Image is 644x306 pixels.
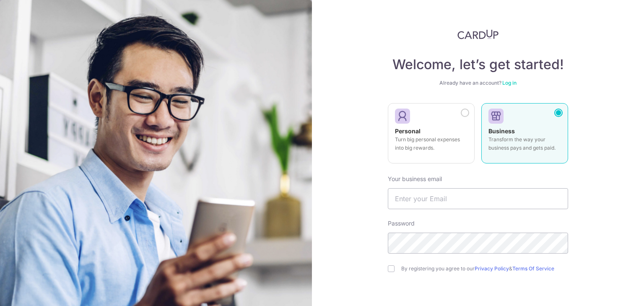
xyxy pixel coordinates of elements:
[388,56,568,73] h4: Welcome, let’s get started!
[395,135,467,152] p: Turn big personal expenses into big rewards.
[488,127,515,135] strong: Business
[488,135,561,152] p: Transform the way your business pays and gets paid.
[401,265,568,272] label: By registering you agree to our &
[395,127,421,135] strong: Personal
[388,103,475,169] a: Personal Turn big personal expenses into big rewards.
[457,29,499,39] img: CardUp Logo
[388,80,568,86] div: Already have an account?
[388,219,415,228] label: Password
[475,265,509,272] a: Privacy Policy
[388,175,442,183] label: Your business email
[388,188,568,209] input: Enter your Email
[481,103,568,169] a: Business Transform the way your business pays and gets paid.
[502,80,517,86] a: Log in
[512,265,554,272] a: Terms Of Service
